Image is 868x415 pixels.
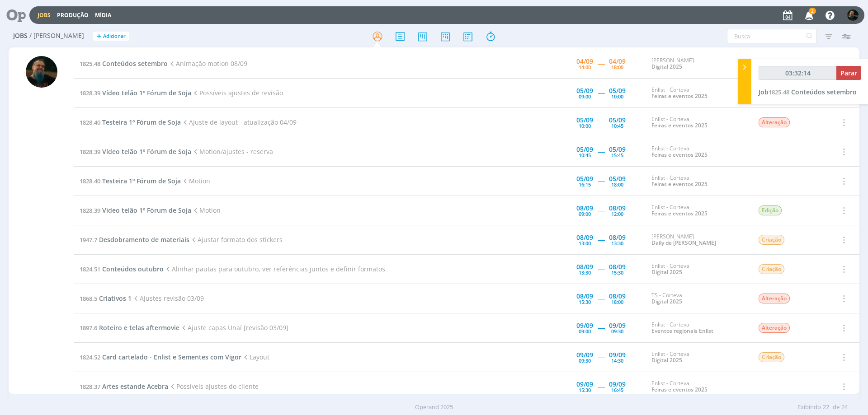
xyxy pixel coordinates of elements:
img: M [847,9,859,21]
span: 22 [823,403,829,412]
span: ----- [598,147,604,156]
a: 1824.52Card cartelado - Enlist e Sementes com Vigor [80,353,241,361]
div: 05/09 [609,117,626,123]
span: Testeira 1º Fórum de Soja [102,118,181,126]
a: Jobs [38,11,51,19]
span: Ajustar formato dos stickers [189,235,283,244]
div: 08/09 [576,293,593,299]
button: Produção [54,12,91,19]
div: 08/09 [609,234,626,241]
a: Digital 2025 [651,63,682,70]
div: Enlist - Corteva [651,380,745,393]
span: 1868.5 [80,294,97,303]
span: Artes estande Acebra [102,382,168,391]
div: 09:00 [579,329,591,334]
a: Eventos regionais Enlist [651,327,713,335]
div: 05/09 [609,176,626,182]
a: 1828.37Artes estande Acebra [80,382,168,391]
div: 18:00 [611,65,623,70]
div: Enlist - Corteva [651,263,745,276]
span: 1824.51 [80,265,100,273]
div: 14:00 [579,65,591,70]
div: Enlist - Corteva [651,175,745,188]
span: ----- [598,265,604,273]
a: 1824.51Conteúdos outubro [80,265,164,273]
span: Exibindo [797,403,821,412]
button: 2 [799,7,818,23]
button: Jobs [35,12,53,19]
span: Alteração [759,117,790,127]
div: Enlist - Corteva [651,351,745,364]
a: Digital 2025 [651,268,682,276]
span: ----- [598,353,604,361]
span: ----- [598,235,604,244]
div: 04/09 [609,58,626,65]
div: 13:30 [611,241,623,246]
span: Alinhar pautas para outubro, ver referências juntos e definir formatos [164,265,385,273]
img: M [26,56,57,88]
div: 05/09 [576,88,593,94]
a: 1828.40Testeira 1º Fórum de Soja [80,118,181,126]
span: Motion [191,206,221,214]
span: Criação [759,352,784,362]
span: ----- [598,323,604,332]
span: Card cartelado - Enlist e Sementes com Vigor [102,353,241,361]
span: Ajuste de layout - atualização 04/09 [181,118,297,126]
span: Desdobramento de materiais [99,235,189,244]
div: 13:00 [579,241,591,246]
div: 09/09 [609,352,626,358]
span: Vídeo telão 1º Fórum de Soja [102,89,191,97]
a: Feiras e eventos 2025 [651,92,708,100]
span: ----- [598,382,604,391]
span: 2 [809,8,816,14]
span: ----- [598,177,604,185]
input: Busca [727,29,817,43]
div: 09:30 [611,329,623,334]
div: 04/09 [576,58,593,65]
div: 09/09 [576,381,593,387]
div: 09:30 [579,358,591,363]
div: 08/09 [576,264,593,270]
span: Alteração [759,294,790,303]
div: 08/09 [609,293,626,299]
div: TS - Corteva [651,292,745,305]
div: Enlist - Corteva [651,116,745,129]
div: 09:00 [579,94,591,99]
div: 15:45 [611,153,623,158]
span: 1828.37 [80,382,100,391]
span: Motion/ajustes - reserva [191,147,273,156]
div: 18:00 [611,299,623,304]
button: Parar [836,66,861,80]
a: Daily de [PERSON_NAME] [651,239,716,247]
a: Feiras e eventos 2025 [651,210,708,217]
a: Feiras e eventos 2025 [651,386,708,393]
a: Feiras e eventos 2025 [651,121,708,129]
div: 08/09 [576,234,593,241]
button: +Adicionar [93,32,129,41]
span: 1825.48 [769,88,789,96]
div: 15:30 [579,387,591,392]
span: 1897.6 [80,324,97,332]
div: 18:00 [611,182,623,187]
span: ----- [598,89,604,97]
div: 09/09 [576,352,593,358]
span: Vídeo telão 1º Fórum de Soja [102,147,191,156]
div: 05/09 [609,88,626,94]
div: 12:00 [611,211,623,216]
span: 1828.39 [80,148,100,156]
button: M [847,7,859,23]
div: 09/09 [609,322,626,329]
a: 1828.39Vídeo telão 1º Fórum de Soja [80,206,191,214]
span: 1828.40 [80,177,100,185]
a: 1825.48Conteúdos setembro [80,59,168,68]
div: 08/09 [609,205,626,211]
a: Mídia [95,11,111,19]
span: 1828.40 [80,118,100,126]
span: Conteúdos setembro [791,88,857,96]
div: 14:30 [611,358,623,363]
a: 1828.39Vídeo telão 1º Fórum de Soja [80,147,191,156]
span: ----- [598,206,604,214]
span: Motion [181,177,210,185]
div: Enlist - Corteva [651,145,745,159]
a: 1897.6Roteiro e telas aftermovie [80,323,179,332]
